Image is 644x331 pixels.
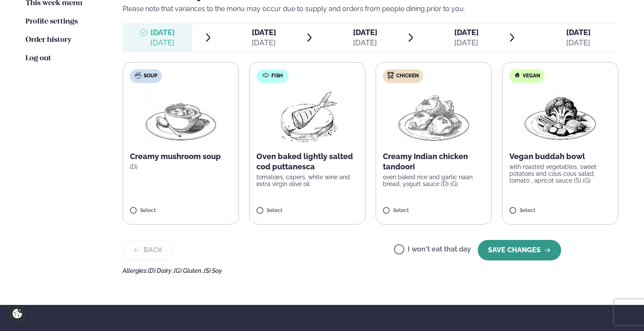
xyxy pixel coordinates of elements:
[383,174,485,187] p: oven baked rice and garlic naan bread, yogurt sauce (D) (G)
[26,35,71,45] a: Order history
[387,72,394,79] img: chicken.svg
[144,73,157,80] span: Soup
[566,28,591,37] span: [DATE]
[353,28,377,37] span: [DATE]
[26,18,78,25] span: Profile settings
[256,174,358,187] p: tomatoes, capers, white wine and extra virgin olive oil
[150,28,175,37] span: [DATE]
[148,267,174,274] span: (D) Dairy ,
[252,38,276,48] div: [DATE]
[454,38,479,48] div: [DATE]
[9,305,26,322] a: Cookie settings
[252,28,276,37] span: [DATE]
[270,90,345,145] img: Fish.png
[396,73,419,80] span: Chicken
[135,72,141,79] img: soup.svg
[26,36,71,44] span: Order history
[396,90,471,145] img: Chicken-thighs.png
[509,151,611,162] p: Vegan buddah bowl
[262,72,269,79] img: fish.svg
[123,240,173,260] button: Back
[150,38,175,48] div: [DATE]
[123,267,618,274] div: Allergies:
[271,73,283,80] span: Fish
[26,17,78,27] a: Profile settings
[514,72,520,79] img: Vegan.svg
[143,90,218,145] img: Soup.png
[130,163,232,170] p: (D)
[26,53,51,64] a: Log out
[204,267,222,274] span: (S) Soy
[123,4,618,14] p: Please note that variances to the menu may occur due to supply and orders from people dining prio...
[523,73,540,80] span: Vegan
[383,151,485,172] p: Creamy Indian chicken tandoori
[478,240,561,260] button: SAVE CHANGES
[174,267,204,274] span: (G) Gluten ,
[454,28,479,37] span: [DATE]
[566,38,591,48] div: [DATE]
[523,90,598,145] img: Vegan.png
[130,151,232,162] p: Creamy mushroom soup
[26,55,51,62] span: Log out
[353,38,377,48] div: [DATE]
[509,163,611,184] p: with roasted vegetables, sweet potatoes and cous cous salad, tomato , apricot sauce (S) (G)
[256,151,358,172] p: Oven baked lightly salted cod puttanesca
